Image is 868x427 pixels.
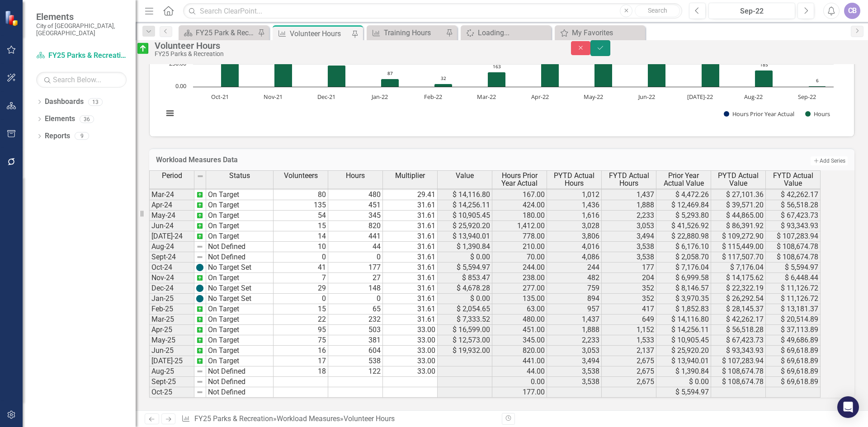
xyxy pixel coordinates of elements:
td: $ 42,262.17 [766,190,821,200]
td: 424.00 [492,200,547,211]
td: 7 [274,273,328,283]
td: 2,675 [602,366,656,377]
td: 604 [328,346,383,356]
td: Feb-25 [149,304,194,314]
td: 177 [328,263,383,273]
td: $ 69,618.89 [766,356,821,366]
td: $ 1,390.84 [656,366,711,377]
div: Open Intercom Messenger [837,396,859,418]
td: Jun-24 [149,221,194,231]
td: 4,086 [547,252,602,263]
path: Dec-21, 238. Hours. [328,66,346,87]
td: $ 14,175.62 [711,273,766,283]
img: On Target [136,41,150,56]
td: Sept-25 [149,377,194,387]
td: 31.61 [383,304,438,314]
td: Not Defined [206,377,274,387]
td: 820.00 [492,346,547,356]
td: 0 [274,252,328,263]
td: $ 108,674.78 [766,252,821,263]
td: $ 69,618.89 [766,377,821,387]
td: 232 [328,314,383,325]
td: 3,538 [602,242,656,252]
td: 441.00 [492,356,547,366]
td: 957 [547,304,602,314]
td: 180.00 [492,211,547,221]
td: May-25 [149,335,194,346]
img: AQAAAAAAAAAAAAAAAAAAAAAAAAAAAAAAAAAAAAAAAAAAAAAAAAAAAAAAAAAAAAAAAAAAAAAAAAAAAAAAAAAAAAAAAAAAAAAAA... [196,212,203,219]
td: 33.00 [383,335,438,346]
td: Apr-25 [149,325,194,335]
td: 75 [274,335,328,346]
td: 3,538 [547,377,602,387]
td: $ 109,272.90 [711,231,766,242]
a: FY25 Park & Rec - Strategic Plan [181,27,255,38]
td: 538 [328,356,383,366]
td: 352 [602,283,656,294]
div: FY25 Parks & Recreation [155,51,553,57]
td: 1,888 [602,200,656,211]
td: Not Defined [206,252,274,263]
td: 480 [328,190,383,200]
td: $ 11,126.72 [766,283,821,294]
td: $ 14,116.80 [438,190,492,200]
td: 27 [328,273,383,283]
a: FY25 Parks & Recreation [194,414,273,423]
td: $ 19,932.00 [438,346,492,356]
td: 3,028 [547,221,602,231]
a: Training Hours [369,27,443,38]
td: $ 6,176.10 [656,242,711,252]
td: $ 28,145.37 [711,304,766,314]
a: FY25 Parks & Recreation [36,51,127,61]
div: Training Hours [384,27,443,38]
td: $ 56,518.28 [766,200,821,211]
td: 352 [602,294,656,304]
td: 31.61 [383,200,438,211]
td: 177.00 [492,387,547,398]
td: No Target Set [206,263,274,273]
td: 238.00 [492,273,547,283]
td: 80 [274,190,328,200]
td: Not Defined [206,242,274,252]
td: $ 39,571.20 [711,200,766,211]
td: 244.00 [492,263,547,273]
td: Oct-25 [149,387,194,398]
td: $ 26,292.54 [711,294,766,304]
td: $ 13,940.01 [656,356,711,366]
td: $ 12,469.84 [656,200,711,211]
img: B83JnUHI7fcUAAAAJXRFWHRkYXRlOmNyZWF0ZQAyMDIzLTA3LTEyVDE1OjMwOjAyKzAwOjAw8YGLlAAAACV0RVh0ZGF0ZTptb... [196,295,203,302]
td: On Target [206,314,274,325]
td: On Target [206,273,274,283]
td: 894 [547,294,602,304]
td: $ 12,573.00 [438,335,492,346]
td: $ 13,940.01 [438,231,492,242]
td: On Target [206,200,274,211]
img: AQAAAAAAAAAAAAAAAAAAAAAAAAAAAAAAAAAAAAAAAAAAAAAAAAAAAAAAAAAAAAAAAAAAAAAAAAAAAAAAAAAAAAAAAAAAAAAAA... [196,233,203,240]
text: 6 [816,77,819,84]
td: 31.61 [383,221,438,231]
td: Not Defined [206,366,274,377]
td: 480.00 [492,314,547,325]
img: AQAAAAAAAAAAAAAAAAAAAAAAAAAAAAAAAAAAAAAAAAAAAAAAAAAAAAAAAAAAAAAAAAAAAAAAAAAAAAAAAAAAAAAAAAAAAAAAA... [196,191,203,198]
td: 2,233 [547,335,602,346]
td: $ 93,343.93 [711,346,766,356]
td: 177 [602,263,656,273]
td: 31.61 [383,294,438,304]
input: Search ClearPoint... [183,3,682,19]
td: $ 2,058.70 [656,252,711,263]
text: 163 [493,63,501,70]
td: 0 [328,252,383,263]
td: $ 107,283.94 [766,231,821,242]
td: 63.00 [492,304,547,314]
span: Search [648,7,667,14]
td: Nov-24 [149,273,194,283]
td: Jun-25 [149,346,194,356]
td: $ 4,678.28 [438,283,492,294]
td: 16 [274,346,328,356]
img: AQAAAAAAAAAAAAAAAAAAAAAAAAAAAAAAAAAAAAAAAAAAAAAAAAAAAAAAAAAAAAAAAAAAAAAAAAAAAAAAAAAAAAAAAAAAAAAAA... [196,202,203,209]
text: Dec-21 [317,93,335,101]
td: $ 67,423.73 [766,211,821,221]
td: 44 [328,242,383,252]
button: View chart menu, Chart [164,107,176,120]
td: 33.00 [383,356,438,366]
